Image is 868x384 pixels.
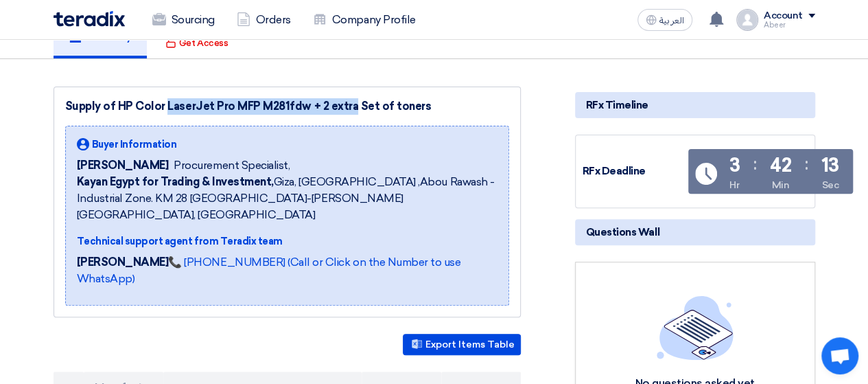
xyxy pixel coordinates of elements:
[821,337,858,374] div: Open chat
[575,92,815,118] div: RFx Timeline
[174,157,290,174] span: Procurement Specialist,
[77,174,497,223] span: Giza, [GEOGRAPHIC_DATA] ,Abou Rawash - Industrial Zone. KM 28 [GEOGRAPHIC_DATA]-[PERSON_NAME][GEO...
[165,36,228,50] div: Get Access
[804,152,808,177] div: :
[736,9,758,31] img: profile_test.png
[77,256,169,269] strong: [PERSON_NAME]
[764,21,815,29] div: Abeer
[821,156,839,175] div: 13
[65,98,509,115] div: Supply of HP Color LaserJet Pro MFP M281fdw + 2 extra Set of toners
[586,225,659,240] span: Questions Wall
[583,163,685,179] div: RFx Deadline
[54,11,125,27] img: Teradix logo
[771,178,789,192] div: Min
[821,178,838,192] div: Sec
[403,334,521,355] button: Export Items Table
[77,234,497,249] div: Technical support agent from Teradix team
[226,5,302,35] a: Orders
[657,295,734,360] img: empty_state_list.svg
[729,178,739,192] div: Hr
[77,256,461,285] a: 📞 [PHONE_NUMBER] (Call or Click on the Number to use WhatsApp)
[141,5,226,35] a: Sourcing
[637,9,692,31] button: العربية
[764,10,803,22] div: Account
[77,175,274,188] b: Kayan Egypt for Trading & Investment,
[753,152,757,177] div: :
[302,5,427,35] a: Company Profile
[92,137,177,152] span: Buyer Information
[659,16,684,25] span: العربية
[729,156,740,175] div: 3
[77,157,169,174] span: [PERSON_NAME]
[770,156,791,175] div: 42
